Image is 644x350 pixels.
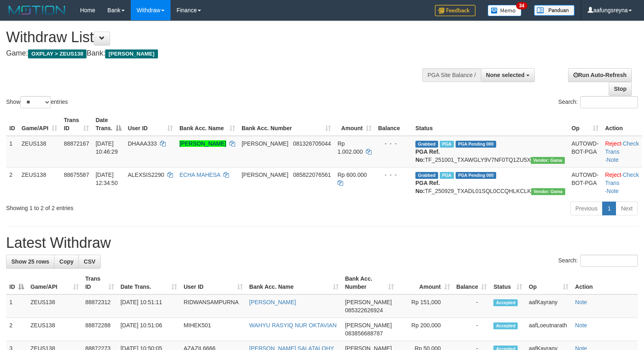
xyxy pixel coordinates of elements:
[397,318,453,341] td: Rp 200,000
[525,318,572,341] td: aafLoeutnarath
[11,258,49,265] span: Show 25 rows
[337,140,363,155] span: Rp 1.002.000
[481,68,535,82] button: None selected
[105,49,158,58] span: [PERSON_NAME]
[525,271,572,294] th: Op: activate to sort column ascending
[602,202,616,215] a: 1
[28,49,86,58] span: OXPLAY > ZEUS138
[580,255,638,267] input: Search:
[607,157,619,163] a: Note
[92,113,124,136] th: Date Trans.: activate to sort column descending
[179,172,220,178] a: ECHA MAHESA
[54,255,79,268] a: Copy
[488,5,522,16] img: Button%20Memo.svg
[415,172,438,179] span: Grabbed
[602,113,642,136] th: Action
[334,113,375,136] th: Amount: activate to sort column ascending
[27,271,82,294] th: Game/API: activate to sort column ascending
[531,188,565,195] span: Vendor URL: https://trx31.1velocity.biz
[493,322,518,329] span: Accepted
[238,113,334,136] th: Bank Acc. Number: activate to sort column ascending
[415,141,438,148] span: Grabbed
[6,294,27,318] td: 1
[64,172,89,178] span: 88675587
[342,271,398,294] th: Bank Acc. Number: activate to sort column ascending
[558,96,638,108] label: Search:
[61,113,92,136] th: Trans ID: activate to sort column ascending
[6,235,638,251] h1: Latest Withdraw
[435,5,475,16] img: Feedback.jpg
[18,136,61,167] td: ZEUS138
[607,188,619,194] a: Note
[453,271,491,294] th: Balance: activate to sort column ascending
[412,167,568,198] td: TF_250929_TXADL01SQL0CCQHLKCLK
[609,82,632,96] a: Stop
[180,271,246,294] th: User ID: activate to sort column ascending
[249,322,337,329] a: WAHYU RASYIQ NUR OKTAVIAN
[337,172,367,178] span: Rp 600.000
[605,172,639,186] a: Check Trans
[117,318,180,341] td: [DATE] 10:51:06
[6,136,18,167] td: 1
[602,136,642,167] td: · ·
[378,171,409,179] div: - - -
[125,113,176,136] th: User ID: activate to sort column ascending
[18,167,61,198] td: ZEUS138
[64,140,89,147] span: 88872167
[180,318,246,341] td: MIHEK501
[27,294,82,318] td: ZEUS138
[27,318,82,341] td: ZEUS138
[453,318,491,341] td: -
[602,167,642,198] td: · ·
[575,322,587,329] a: Note
[456,141,496,148] span: PGA Pending
[6,201,262,212] div: Showing 1 to 2 of 2 entries
[78,255,101,268] a: CSV
[6,96,68,108] label: Show entries
[84,258,95,265] span: CSV
[345,330,383,337] span: Copy 083856688787 to clipboard
[128,172,164,178] span: ALEXSIS2290
[293,172,331,178] span: Copy 085822076561 to clipboard
[568,68,632,82] a: Run Auto-Refresh
[568,113,602,136] th: Op: activate to sort column ascending
[412,113,568,136] th: Status
[82,271,117,294] th: Trans ID: activate to sort column ascending
[117,294,180,318] td: [DATE] 10:51:11
[378,140,409,148] div: - - -
[453,294,491,318] td: -
[246,271,342,294] th: Bank Acc. Name: activate to sort column ascending
[179,140,226,147] a: [PERSON_NAME]
[397,271,453,294] th: Amount: activate to sort column ascending
[345,307,383,313] span: Copy 085322626924 to clipboard
[525,294,572,318] td: aafKayrany
[605,140,621,147] a: Reject
[412,136,568,167] td: TF_251001_TXAWGLY9V7NF0TQ1ZU5X
[616,202,638,215] a: Next
[6,4,68,16] img: MOTION_logo.png
[345,299,392,305] span: [PERSON_NAME]
[486,72,525,78] span: None selected
[128,140,157,147] span: DHAAA333
[95,172,118,186] span: [DATE] 12:34:50
[293,140,331,147] span: Copy 081326705044 to clipboard
[572,271,638,294] th: Action
[6,113,18,136] th: ID
[6,167,18,198] td: 2
[575,299,587,305] a: Note
[82,318,117,341] td: 88872288
[82,294,117,318] td: 88872312
[558,255,638,267] label: Search:
[6,271,27,294] th: ID: activate to sort column descending
[176,113,238,136] th: Bank Acc. Name: activate to sort column ascending
[570,202,603,215] a: Previous
[397,294,453,318] td: Rp 151,000
[345,322,392,329] span: [PERSON_NAME]
[375,113,412,136] th: Balance
[20,96,51,108] select: Showentries
[249,299,296,305] a: [PERSON_NAME]
[6,255,54,268] a: Show 25 rows
[605,172,621,178] a: Reject
[6,29,421,45] h1: Withdraw List
[568,136,602,167] td: AUTOWD-BOT-PGA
